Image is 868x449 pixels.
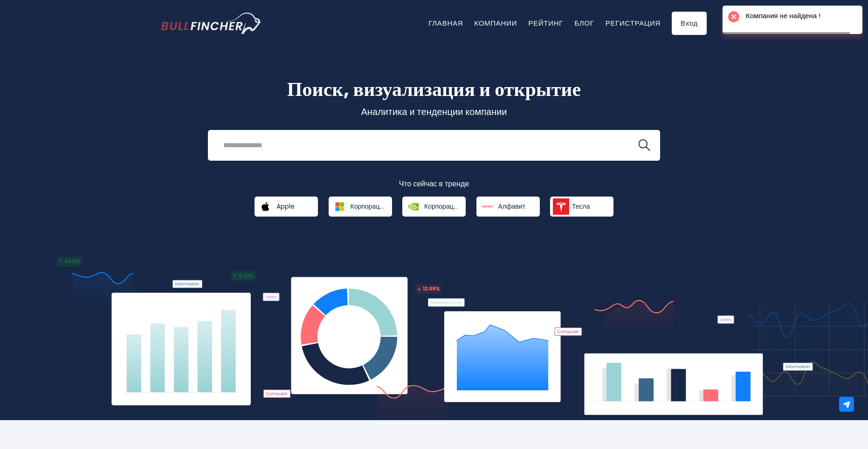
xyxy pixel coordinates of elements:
[399,178,469,189] ya-tr-span: Что сейчас в тренде
[572,202,590,211] ya-tr-span: Тесла
[402,197,466,217] a: Корпорация NVIDIA
[329,197,392,217] a: Корпорация Майкрософт
[746,11,820,20] ya-tr-span: Компания не найдена !
[255,197,318,217] a: Apple
[474,18,517,28] a: Компании
[424,202,482,211] ya-tr-span: Корпорация NVIDIA
[476,197,540,217] a: Алфавит
[550,197,613,217] a: Тесла
[672,12,707,35] a: Вход
[528,18,563,28] a: Рейтинг
[638,139,650,151] img: значок поиска
[351,202,427,211] ya-tr-span: Корпорация Майкрософт
[161,13,262,34] img: Логотип Bullfincer
[287,75,581,103] ya-tr-span: Поиск, визуализация и открытие
[276,202,295,211] ya-tr-span: Apple
[681,20,698,27] ya-tr-span: Вход
[428,18,463,28] a: Главная
[606,18,661,28] a: Регистрация
[498,202,525,211] ya-tr-span: Алфавит
[574,18,594,28] a: Блог
[161,13,262,34] a: Перейти на главную страницу
[361,105,507,118] ya-tr-span: Аналитика и тенденции компании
